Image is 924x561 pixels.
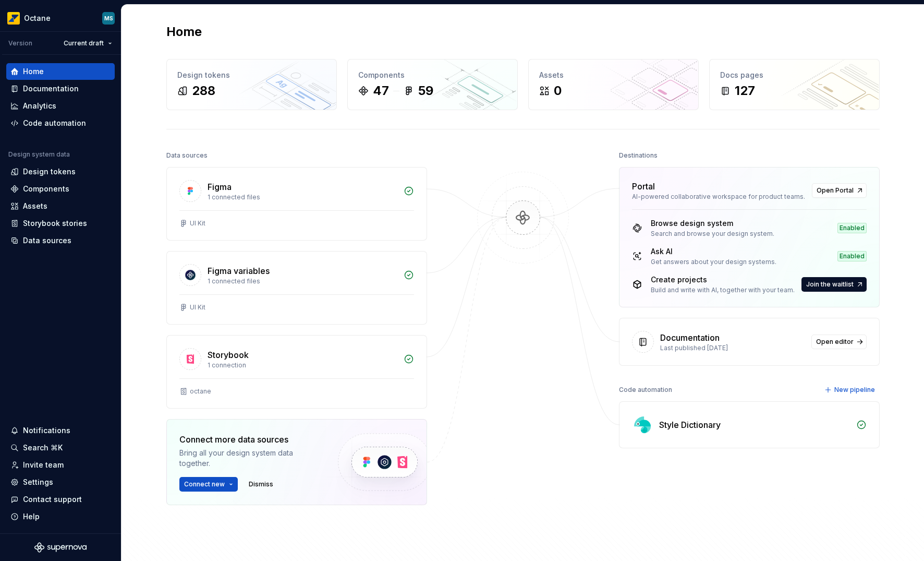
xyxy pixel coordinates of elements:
[23,425,70,436] div: Notifications
[249,480,273,488] span: Dismiss
[208,265,270,277] div: Figma variables
[23,494,82,505] div: Contact support
[166,59,337,110] a: Design tokens288
[166,23,202,40] h2: Home
[208,349,249,361] div: Storybook
[190,387,211,396] div: octane
[812,183,867,198] a: Open Portal
[208,277,397,285] div: 1 connected files
[6,508,115,525] button: Help
[8,39,32,47] div: Version
[6,163,115,180] a: Design tokens
[720,70,869,80] div: Docs pages
[6,63,115,80] a: Home
[6,115,115,132] a: Code automation
[651,258,776,266] div: Get answers about your design systems.
[179,448,320,469] div: Bring all your design system data together.
[6,422,115,439] button: Notifications
[418,82,433,99] div: 59
[166,167,427,241] a: Figma1 connected filesUI Kit
[166,148,208,163] div: Data sources
[6,198,115,214] a: Assets
[821,383,880,397] button: New pipeline
[632,180,655,193] div: Portal
[23,83,79,94] div: Documentation
[651,246,776,257] div: Ask AI
[619,383,672,397] div: Code automation
[6,181,115,197] a: Components
[539,70,688,80] div: Assets
[23,201,47,211] div: Assets
[6,439,115,456] button: Search ⌘K
[834,386,875,394] span: New pipeline
[619,148,658,163] div: Destinations
[208,361,397,369] div: 1 connection
[23,218,87,229] div: Storybook stories
[651,218,774,229] div: Browse design system
[837,251,867,261] div: Enabled
[8,150,70,159] div: Design system data
[6,491,115,508] button: Contact support
[837,223,867,233] div: Enabled
[651,274,795,285] div: Create projects
[6,80,115,97] a: Documentation
[23,66,44,77] div: Home
[208,193,397,201] div: 1 connected files
[23,477,53,487] div: Settings
[7,12,20,25] img: e8093afa-4b23-4413-bf51-00cde92dbd3f.png
[23,118,86,128] div: Code automation
[817,186,854,195] span: Open Portal
[179,477,238,492] button: Connect new
[166,251,427,325] a: Figma variables1 connected filesUI Kit
[59,36,117,51] button: Current draft
[709,59,880,110] a: Docs pages127
[244,477,278,492] button: Dismiss
[23,460,64,470] div: Invite team
[735,82,755,99] div: 127
[651,230,774,238] div: Search and browse your design system.
[632,193,806,201] div: AI-powered collaborative workspace for product teams.
[554,82,562,99] div: 0
[23,443,63,453] div: Search ⌘K
[184,480,225,488] span: Connect new
[34,542,87,553] svg: Supernova Logo
[2,7,119,29] button: OctaneMS
[358,70,507,80] div: Components
[6,232,115,249] a: Data sources
[23,101,56,111] div: Analytics
[659,419,721,431] div: Style Dictionary
[347,59,518,110] a: Components4759
[104,14,113,22] div: MS
[179,433,320,446] div: Connect more data sources
[6,474,115,491] a: Settings
[23,166,76,177] div: Design tokens
[6,215,115,232] a: Storybook stories
[801,277,867,292] button: Join the waitlist
[6,98,115,114] a: Analytics
[24,13,51,23] div: Octane
[660,344,805,352] div: Last published [DATE]
[806,280,854,289] span: Join the waitlist
[23,511,40,522] div: Help
[177,70,326,80] div: Design tokens
[23,235,71,246] div: Data sources
[166,335,427,409] a: Storybook1 connectionoctane
[816,338,854,346] span: Open editor
[192,82,215,99] div: 288
[64,39,104,47] span: Current draft
[660,331,720,344] div: Documentation
[190,303,205,312] div: UI Kit
[23,184,69,194] div: Components
[190,219,205,228] div: UI Kit
[651,286,795,294] div: Build and write with AI, together with your team.
[528,59,699,110] a: Assets0
[208,181,232,193] div: Figma
[811,335,867,349] a: Open editor
[373,82,389,99] div: 47
[6,457,115,473] a: Invite team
